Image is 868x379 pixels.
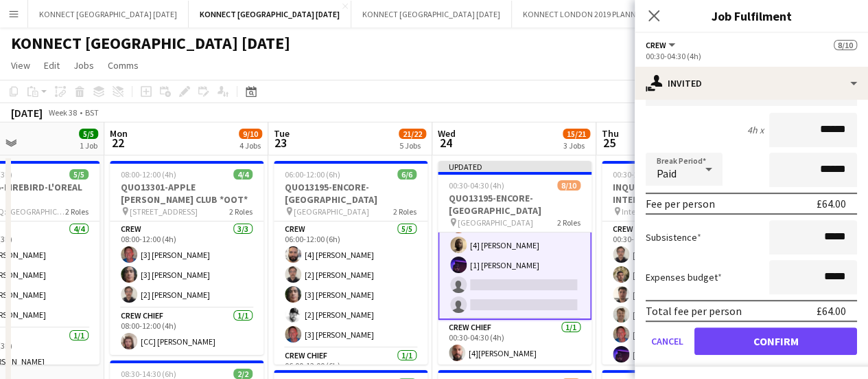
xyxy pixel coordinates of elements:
[449,180,504,191] span: 00:30-04:30 (4h)
[646,327,689,355] button: Cancel
[817,304,846,318] div: £64.00
[399,129,426,139] span: 21/22
[557,180,580,191] span: 8/10
[646,231,701,243] label: Subsistence
[38,56,65,74] a: Edit
[563,129,590,139] span: 15/21
[646,40,666,50] span: Crew
[834,40,857,50] span: 8/10
[438,192,591,217] h3: QUO13195-ENCORE-[GEOGRAPHIC_DATA]
[438,127,456,140] span: Wed
[274,127,290,140] span: Tue
[557,217,580,228] span: 2 Roles
[458,217,533,228] span: [GEOGRAPHIC_DATA]
[110,221,263,308] app-card-role: Crew3/308:00-12:00 (4h)[3] [PERSON_NAME][3] [PERSON_NAME][2] [PERSON_NAME]
[239,140,261,151] div: 4 Jobs
[622,206,691,217] span: Intercontinental O2
[438,320,591,367] app-card-role: Crew Chief1/100:30-04:30 (4h)[4][PERSON_NAME]
[65,206,89,217] span: 2 Roles
[635,67,868,100] div: Invited
[646,304,742,318] div: Total fee per person
[274,161,427,365] app-job-card: 06:00-12:00 (6h)6/6QUO13195-ENCORE-[GEOGRAPHIC_DATA] [GEOGRAPHIC_DATA]2 RolesCrew5/506:00-12:00 (...
[102,56,144,74] a: Comms
[5,56,36,74] a: View
[108,59,139,72] span: Comms
[189,1,351,28] button: KONNECT [GEOGRAPHIC_DATA] [DATE]
[85,107,99,118] div: BST
[110,181,263,206] h3: QUO13301-APPLE [PERSON_NAME] CLUB *OOT*
[646,197,715,210] div: Fee per person
[438,161,591,172] div: Updated
[438,161,591,365] app-job-card: Updated00:30-04:30 (4h)8/10QUO13195-ENCORE-[GEOGRAPHIC_DATA] [GEOGRAPHIC_DATA]2 Roles[2] [PERSON_...
[80,140,97,151] div: 1 Job
[646,271,722,283] label: Expenses budget
[229,206,253,217] span: 2 Roles
[44,59,60,72] span: Edit
[393,206,417,217] span: 2 Roles
[272,135,290,151] span: 23
[602,181,755,206] h3: INQUO(13297)-APPLE PEEL-INTERCONTINENTAL O2
[399,140,425,151] div: 5 Jobs
[436,135,456,151] span: 24
[602,127,619,140] span: Thu
[747,124,764,136] div: 4h x
[351,1,512,28] button: KONNECT [GEOGRAPHIC_DATA] [DATE]
[110,127,128,140] span: Mon
[635,7,868,25] h3: Job Fulfilment
[563,140,589,151] div: 3 Jobs
[285,169,340,180] span: 06:00-12:00 (6h)
[69,169,89,180] span: 5/5
[274,181,427,206] h3: QUO13195-ENCORE-[GEOGRAPHIC_DATA]
[613,169,688,180] span: 00:30-22:00 (21h30m)
[512,1,656,28] button: KONNECT LONDON 2019 PLANNER
[121,369,176,379] span: 08:30-14:30 (6h)
[239,129,262,139] span: 9/10
[294,206,369,217] span: [GEOGRAPHIC_DATA]
[233,169,253,180] span: 4/4
[274,221,427,348] app-card-role: Crew5/506:00-12:00 (6h)[4] [PERSON_NAME][2] [PERSON_NAME][3] [PERSON_NAME][2] [PERSON_NAME][3] [P...
[45,107,80,118] span: Week 38
[110,161,263,355] app-job-card: 08:00-12:00 (4h)4/4QUO13301-APPLE [PERSON_NAME] CLUB *OOT* [STREET_ADDRESS]2 RolesCrew3/308:00-12...
[73,59,94,72] span: Jobs
[646,51,857,61] div: 00:30-04:30 (4h)
[121,169,176,180] span: 08:00-12:00 (4h)
[602,161,755,365] app-job-card: 00:30-22:00 (21h30m)24/28INQUO(13297)-APPLE PEEL-INTERCONTINENTAL O2 Intercontinental O26 RolesCr...
[600,135,619,151] span: 25
[646,40,677,50] button: Crew
[11,59,30,72] span: View
[657,166,677,180] span: Paid
[11,33,290,54] h1: KONNECT [GEOGRAPHIC_DATA] [DATE]
[79,129,98,139] span: 5/5
[108,135,128,151] span: 22
[694,327,857,355] button: Confirm
[233,369,253,379] span: 2/2
[110,308,263,355] app-card-role: Crew Chief1/108:00-12:00 (4h)[CC] [PERSON_NAME]
[68,56,99,74] a: Jobs
[28,1,189,28] button: KONNECT [GEOGRAPHIC_DATA] [DATE]
[397,169,417,180] span: 6/6
[11,106,43,120] div: [DATE]
[817,197,846,210] div: £64.00
[130,206,198,217] span: [STREET_ADDRESS]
